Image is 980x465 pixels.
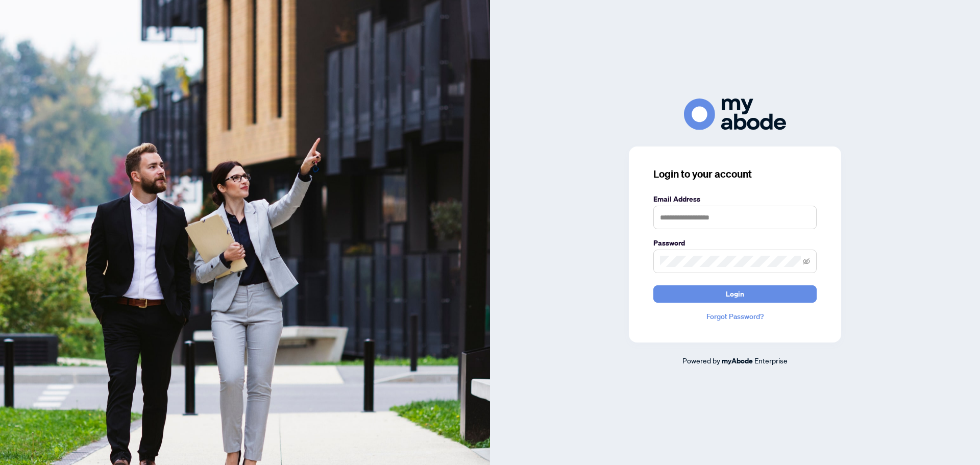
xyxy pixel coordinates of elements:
[653,167,817,181] h3: Login to your account
[653,237,817,249] label: Password
[653,311,817,322] a: Forgot Password?
[722,355,753,366] a: myAbode
[682,356,720,365] span: Powered by
[803,258,810,265] span: eye-invisible
[754,356,788,365] span: Enterprise
[684,99,786,130] img: ma-logo
[726,286,744,302] span: Login
[653,193,817,205] label: Email Address
[653,285,817,303] button: Login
